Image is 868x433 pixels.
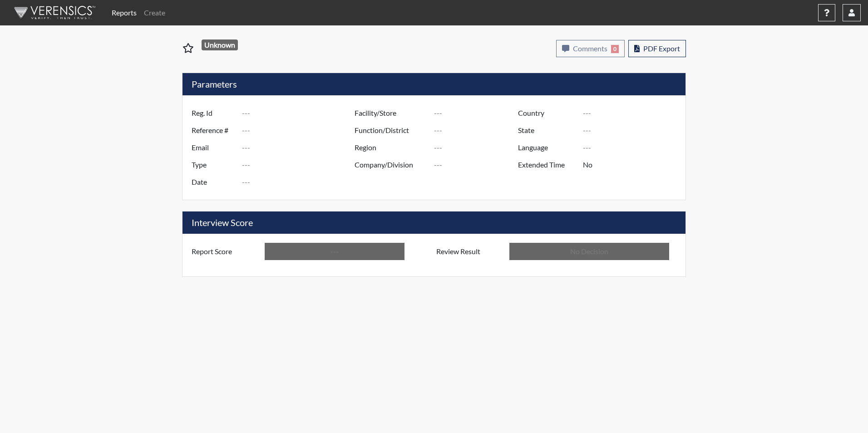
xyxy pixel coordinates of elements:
span: PDF Export [643,44,680,53]
label: Language [511,139,583,156]
input: --- [242,122,357,139]
input: No Decision [509,243,669,260]
label: Company/Division [348,156,434,173]
input: --- [434,104,520,122]
input: --- [242,104,357,122]
a: Reports [108,4,140,22]
label: Extended Time [511,156,583,173]
span: Unknown [202,39,238,50]
input: --- [583,139,683,156]
input: --- [242,139,357,156]
label: Date [185,173,242,191]
label: Email [185,139,242,156]
input: --- [434,156,520,173]
h5: Parameters [182,73,686,95]
h5: Interview Score [182,212,686,234]
button: Comments0 [556,40,625,57]
input: --- [583,122,683,139]
input: --- [265,243,404,260]
a: Create [140,4,169,22]
label: Function/District [348,122,434,139]
label: State [511,122,583,139]
span: 0 [611,45,619,53]
label: Facility/Store [348,104,434,122]
label: Region [348,139,434,156]
input: --- [583,156,683,173]
input: --- [434,139,520,156]
label: Country [511,104,583,122]
input: --- [434,122,520,139]
label: Review Result [429,243,509,260]
label: Reference # [185,122,242,139]
input: --- [242,156,357,173]
button: PDF Export [628,40,686,57]
label: Report Score [185,243,265,260]
label: Type [185,156,242,173]
input: --- [583,104,683,122]
input: --- [242,173,357,191]
label: Reg. Id [185,104,242,122]
span: Comments [573,44,607,53]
